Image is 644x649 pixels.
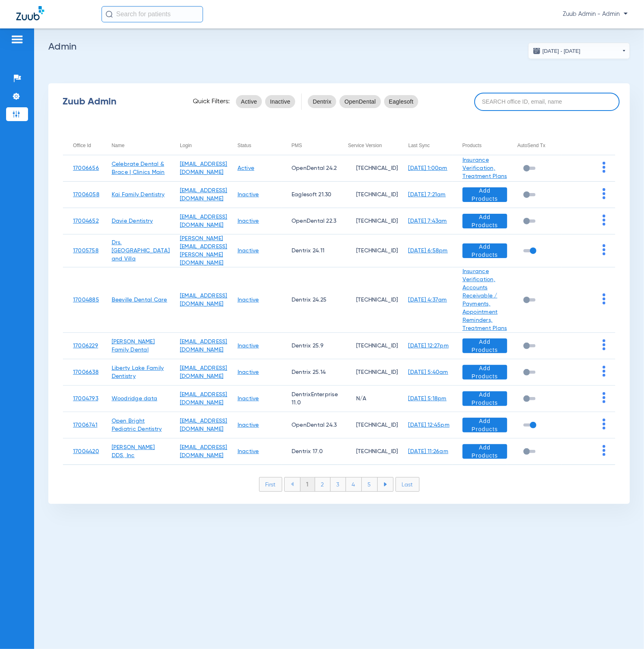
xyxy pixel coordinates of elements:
a: 17006741 [73,422,97,428]
td: [TECHNICAL_ID] [338,182,398,208]
div: Products [462,141,507,150]
img: group-dot-blue.svg [603,188,605,199]
div: Login [180,141,227,150]
a: 17005758 [73,248,99,254]
span: Add Products [469,187,501,203]
div: Status [238,141,281,150]
a: 17006229 [73,343,98,349]
a: Open Bright Pediatric Dentistry [112,418,162,432]
a: [DATE] 7:43am [408,218,447,224]
a: Celebrate Dental & Brace | Clinics Main [112,161,165,175]
a: [EMAIL_ADDRESS][DOMAIN_NAME] [180,214,227,228]
a: Insurance Verification, Accounts Receivable / Payments, Appointment Reminders, Treatment Plans [462,269,507,331]
a: Beeville Dental Care [112,297,167,303]
img: Search Icon [106,11,113,18]
div: Service Version [348,141,398,150]
td: Dentrix 24.11 [281,234,338,267]
span: Add Products [469,338,501,354]
span: Active [241,98,257,106]
div: AutoSend Tx [517,141,562,150]
a: Inactive [238,192,259,198]
li: First [259,477,282,492]
span: Add Products [469,364,501,380]
a: [DATE] 4:37am [408,297,447,303]
img: group-dot-blue.svg [603,445,605,456]
img: Zuub Logo [16,6,44,20]
span: OpenDental [344,98,376,106]
div: Name [112,141,170,150]
a: Inactive [238,218,259,224]
a: 17004420 [73,449,99,454]
div: PMS [292,141,302,150]
button: Add Products [462,391,507,406]
a: [PERSON_NAME] DDS, Inc [112,445,155,458]
a: Drs. [GEOGRAPHIC_DATA] and Villa [112,240,170,262]
button: [DATE] - [DATE] [528,43,630,59]
a: 17004793 [73,396,98,402]
button: Add Products [462,444,507,459]
a: [PERSON_NAME][EMAIL_ADDRESS][PERSON_NAME][DOMAIN_NAME] [180,236,227,266]
li: 3 [331,478,346,491]
a: Inactive [238,297,259,303]
input: Search for patients [102,6,203,22]
td: DentrixEnterprise 11.0 [281,386,338,412]
td: [TECHNICAL_ID] [338,333,398,359]
a: Inactive [238,449,259,454]
td: Dentrix 24.25 [281,267,338,333]
td: OpenDental 22.3 [281,208,338,234]
li: 2 [315,478,331,491]
div: Office Id [73,141,102,150]
a: [EMAIL_ADDRESS][DOMAIN_NAME] [180,339,227,353]
li: 5 [362,478,378,491]
td: [TECHNICAL_ID] [338,359,398,386]
a: [DATE] 12:45pm [408,422,450,428]
span: Add Products [469,213,501,229]
div: Service Version [348,141,382,150]
a: Active [238,165,255,171]
img: date.svg [533,47,541,55]
a: Inactive [238,422,259,428]
h2: Admin [48,43,630,51]
div: Name [112,141,125,150]
div: Last Sync [408,141,430,150]
a: [DATE] 12:27pm [408,343,449,349]
img: group-dot-blue.svg [603,339,605,350]
a: Inactive [238,343,259,349]
a: 17004885 [73,297,99,303]
span: Quick Filters: [193,98,230,106]
img: group-dot-blue.svg [603,215,605,226]
button: Add Products [462,365,507,380]
td: [TECHNICAL_ID] [338,267,398,333]
a: [DATE] 5:40am [408,369,448,375]
div: Office Id [73,141,91,150]
a: Inactive [238,396,259,402]
button: Add Products [462,187,507,202]
button: Add Products [462,243,507,258]
td: [TECHNICAL_ID] [338,438,398,465]
img: group-dot-blue.svg [603,419,605,430]
a: Liberty Lake Family Dentistry [112,365,164,379]
a: [EMAIL_ADDRESS][DOMAIN_NAME] [180,365,227,379]
span: Add Products [469,417,501,433]
a: [DATE] 1:00pm [408,165,447,171]
div: Zuub Admin [63,98,179,106]
a: Inactive [238,248,259,254]
img: group-dot-blue.svg [603,244,605,255]
a: 17006058 [73,192,99,198]
td: Dentrix 17.0 [281,438,338,465]
div: AutoSend Tx [517,141,545,150]
td: Dentrix 25.14 [281,359,338,386]
a: [EMAIL_ADDRESS][DOMAIN_NAME] [180,418,227,432]
button: Add Products [462,339,507,353]
a: 17006656 [73,165,99,171]
td: N/A [338,386,398,412]
a: Insurance Verification, Treatment Plans [462,157,507,179]
a: [DATE] 11:26am [408,449,449,454]
a: [DATE] 5:18pm [408,396,447,402]
span: Dentrix [313,98,331,106]
span: Eaglesoft [389,98,414,106]
a: [EMAIL_ADDRESS][DOMAIN_NAME] [180,161,227,175]
a: [EMAIL_ADDRESS][DOMAIN_NAME] [180,445,227,458]
div: PMS [292,141,338,150]
div: Status [238,141,251,150]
